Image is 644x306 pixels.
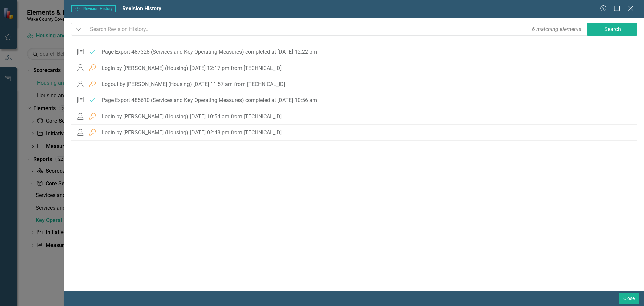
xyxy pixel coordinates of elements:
[587,23,638,36] button: Search
[102,97,317,103] div: Page Export 485610 (Services and Key Operating Measures) completed at [DATE] 10:56 am
[122,5,161,12] span: Revision History
[102,81,285,87] div: Logout by [PERSON_NAME] (Housing) [DATE] 11:57 am from [TECHNICAL_ID]
[102,130,282,136] div: Login by [PERSON_NAME] (Housing) [DATE] 02:48 pm from [TECHNICAL_ID]
[619,293,639,304] button: Close
[71,5,116,12] span: Revision History
[102,49,317,55] div: Page Export 487328 (Services and Key Operating Measures) completed at [DATE] 12:22 pm
[102,114,282,120] div: Login by [PERSON_NAME] (Housing) [DATE] 10:54 am from [TECHNICAL_ID]
[86,23,588,36] input: Search Revision History...
[102,65,282,71] div: Login by [PERSON_NAME] (Housing) [DATE] 12:17 pm from [TECHNICAL_ID]
[530,24,583,35] div: 6 matching elements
